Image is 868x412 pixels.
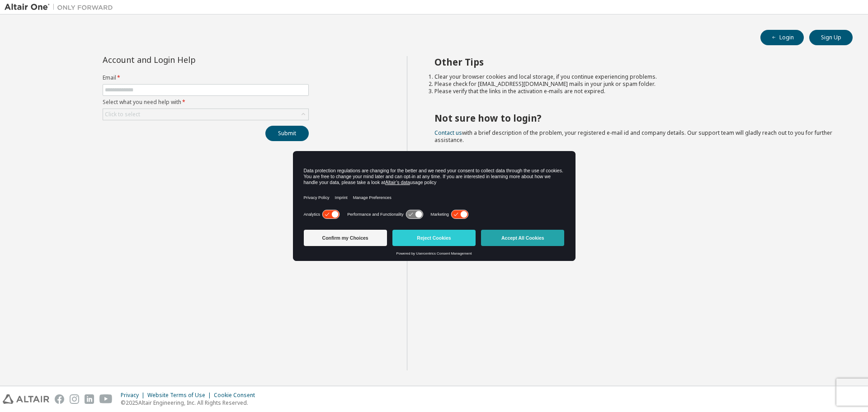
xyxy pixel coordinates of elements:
[103,56,268,63] div: Account and Login Help
[99,394,113,404] img: youtube.svg
[5,3,118,12] img: Altair One
[434,73,837,81] li: Clear your browser cookies and local storage, if you continue experiencing problems.
[55,394,64,404] img: facebook.svg
[121,392,147,399] div: Privacy
[434,81,837,88] li: Please check for [EMAIL_ADDRESS][DOMAIN_NAME] mails in your junk or spam folder.
[214,392,260,399] div: Cookie Consent
[103,74,309,81] label: Email
[434,56,837,68] h2: Other Tips
[434,88,837,95] li: Please verify that the links in the activation e-mails are not expired.
[809,30,853,45] button: Sign Up
[105,111,140,118] div: Click to select
[147,392,214,399] div: Website Terms of Use
[760,30,804,45] button: Login
[265,126,309,141] button: Submit
[70,394,79,404] img: instagram.svg
[85,394,94,404] img: linkedin.svg
[3,394,49,404] img: altair_logo.svg
[121,399,260,407] p: © 2025 Altair Engineering, Inc. All Rights Reserved.
[434,112,837,124] h2: Not sure how to login?
[434,129,832,144] span: with a brief description of the problem, your registered e-mail id and company details. Our suppo...
[434,129,462,137] a: Contact us
[103,99,309,106] label: Select what you need help with
[103,109,308,120] div: Click to select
